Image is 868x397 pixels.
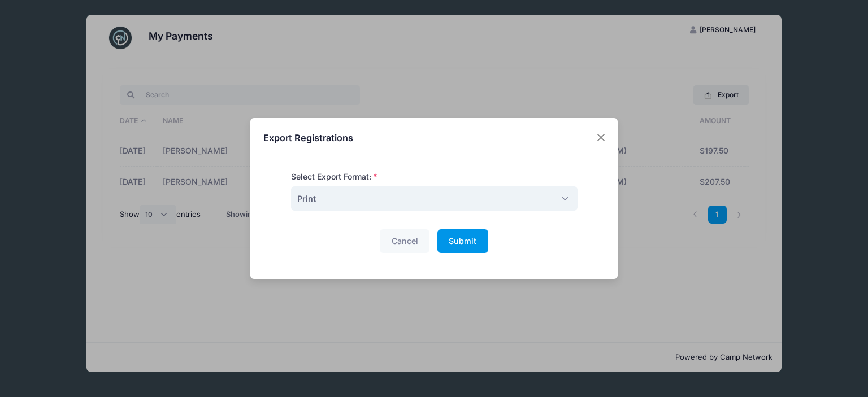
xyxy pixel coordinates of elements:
button: Close [591,128,611,148]
span: Print [291,186,578,211]
span: Print [297,193,316,204]
span: Submit [449,236,476,246]
button: Cancel [380,229,429,254]
h4: Export Registrations [263,131,353,145]
button: Submit [437,229,488,254]
label: Select Export Format: [291,171,377,183]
